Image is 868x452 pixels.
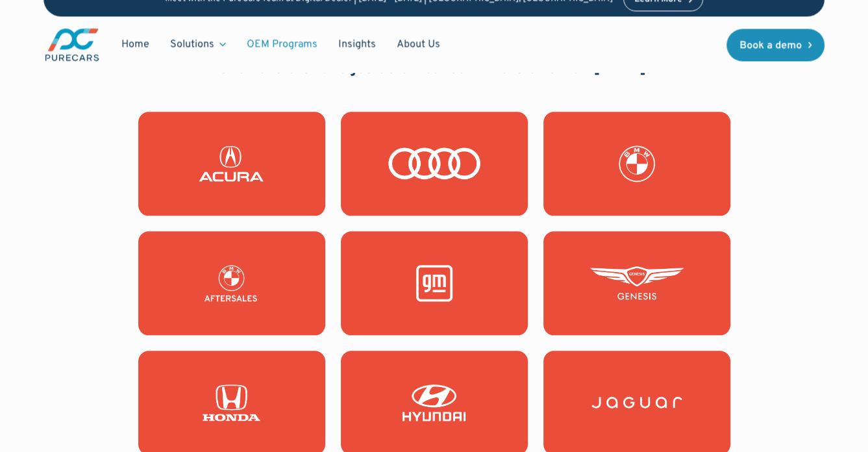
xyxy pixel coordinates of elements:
[590,384,684,421] img: Jaguar
[726,29,825,61] a: Book a demo
[43,27,101,62] a: main
[739,40,802,51] div: Book a demo
[388,145,481,182] img: Audi
[386,32,451,57] a: About Us
[236,32,328,57] a: OEM Programs
[185,145,279,182] img: Acura
[328,32,386,57] a: Insights
[590,265,684,301] img: Genesis
[111,32,160,57] a: Home
[43,27,101,62] img: purecars logo
[185,265,279,301] img: BMW Fixed Ops
[185,384,279,421] img: Honda
[388,384,481,421] img: Hyundai
[590,145,684,182] img: BMW
[388,265,481,301] img: General Motors
[170,38,214,52] div: Solutions
[160,32,236,57] div: Solutions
